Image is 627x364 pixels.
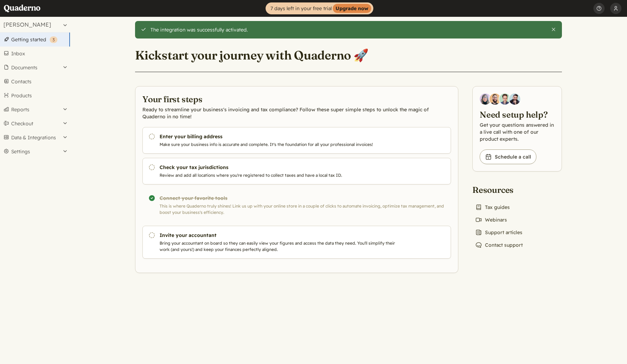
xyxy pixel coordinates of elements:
[142,93,451,105] h2: Your first steps
[472,227,525,237] a: Support articles
[472,215,510,225] a: Webinars
[52,37,55,42] span: 3
[150,27,545,33] div: The integration was successfully activated.
[480,121,555,142] p: Get your questions answered in a live call with one of our product experts.
[509,93,520,105] img: Javier Rubio, DevRel at Quaderno
[472,184,526,195] h2: Resources
[160,172,398,178] p: Review and add all locations where you're registered to collect taxes and have a local tax ID.
[160,133,398,140] h3: Enter your billing address
[142,127,451,154] a: Enter your billing address Make sure your business info is accurate and complete. It's the founda...
[333,4,371,13] strong: Upgrade now
[489,93,501,105] img: Jairo Fumero, Account Executive at Quaderno
[160,164,398,171] h3: Check your tax jurisdictions
[499,93,510,105] img: Ivo Oltmans, Business Developer at Quaderno
[160,232,398,239] h3: Invite your accountant
[480,109,555,120] h2: Need setup help?
[266,2,373,14] a: 7 days left in your free trialUpgrade now
[160,141,398,148] p: Make sure your business info is accurate and complete. It's the foundation for all your professio...
[480,93,491,105] img: Diana Carrasco, Account Executive at Quaderno
[142,158,451,184] a: Check your tax jurisdictions Review and add all locations where you're registered to collect taxe...
[480,149,536,164] a: Schedule a call
[135,48,368,63] h1: Kickstart your journey with Quaderno 🚀
[551,27,556,32] button: Close this alert
[472,202,513,212] a: Tax guides
[142,226,451,259] a: Invite your accountant Bring your accountant on board so they can easily view your figures and ac...
[160,240,398,253] p: Bring your accountant on board so they can easily view your figures and access the data they need...
[142,106,451,120] p: Ready to streamline your business's invoicing and tax compliance? Follow these super simple steps...
[472,240,526,250] a: Contact support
